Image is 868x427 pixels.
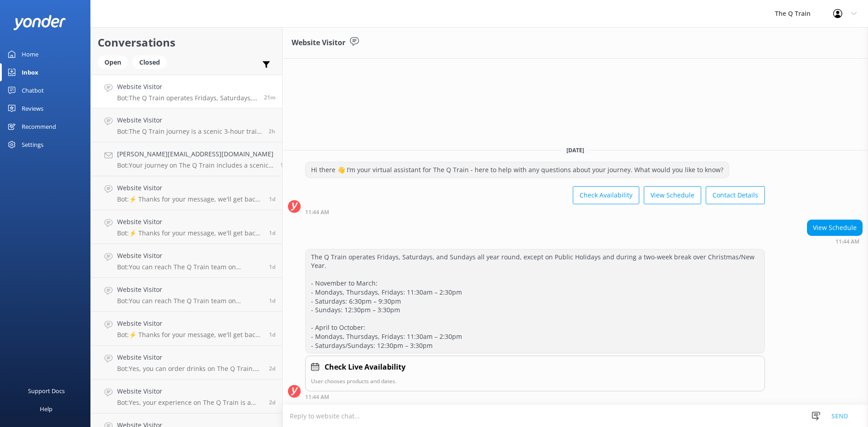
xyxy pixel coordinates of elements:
p: Bot: The Q Train operates Fridays, Saturdays, and Sundays all year round, except on Public Holida... [117,94,257,102]
strong: 11:44 AM [835,239,859,244]
a: Closed [132,57,171,67]
button: Check Availability [573,186,639,204]
a: Open [98,57,132,67]
div: View Schedule [807,220,862,235]
span: 11:08am 11-Aug-2025 (UTC +10:00) Australia/Sydney [280,161,287,169]
strong: 11:44 AM [305,210,329,215]
a: Website VisitorBot:⚡ Thanks for your message, we'll get back to you as soon as we can. You're als... [91,312,282,346]
span: 11:44am 12-Aug-2025 (UTC +10:00) Australia/Sydney [264,94,275,101]
h4: Website Visitor [117,217,262,227]
div: Inbox [22,63,38,81]
div: Home [22,45,38,63]
span: 10:00am 11-Aug-2025 (UTC +10:00) Australia/Sydney [269,229,275,237]
a: Website VisitorBot:⚡ Thanks for your message, we'll get back to you as soon as we can. You're als... [91,210,282,244]
a: Website VisitorBot:The Q Train journey is a scenic 3-hour train ride and does not include overnig... [91,108,282,142]
a: Website VisitorBot:You can reach The Q Train team on [PHONE_NUMBER] or email [EMAIL_ADDRESS][DOMA... [91,278,282,312]
h4: Website Visitor [117,319,262,328]
span: [DATE] [561,146,590,154]
h4: Website Visitor [117,115,262,125]
p: Bot: Your journey on The Q Train includes a scenic 3-hour train journey and 5 courses of local pr... [117,161,274,169]
p: Bot: ⚡ Thanks for your message, we'll get back to you as soon as we can. You're also welcome to k... [117,331,262,339]
span: 09:32am 12-Aug-2025 (UTC +10:00) Australia/Sydney [269,127,275,135]
p: Bot: ⚡ Thanks for your message, we'll get back to you as soon as we can. You're also welcome to k... [117,229,262,237]
button: View Schedule [644,186,701,204]
h3: Website Visitor [292,37,345,49]
h4: [PERSON_NAME][EMAIL_ADDRESS][DOMAIN_NAME] [117,149,274,159]
span: 10:14am 11-Aug-2025 (UTC +10:00) Australia/Sydney [269,195,275,203]
h4: Website Visitor [117,386,262,396]
strong: 11:44 AM [305,394,329,400]
div: Recommend [22,117,56,136]
h2: Conversations [98,34,275,51]
div: Closed [132,56,167,69]
a: Website VisitorBot:⚡ Thanks for your message, we'll get back to you as soon as we can. You're als... [91,176,282,210]
p: Bot: The Q Train journey is a scenic 3-hour train ride and does not include overnight accommodati... [117,127,262,136]
div: Support Docs [28,382,65,400]
p: Bot: ⚡ Thanks for your message, we'll get back to you as soon as we can. You're also welcome to k... [117,195,262,203]
a: [PERSON_NAME][EMAIL_ADDRESS][DOMAIN_NAME]Bot:Your journey on The Q Train includes a scenic 3-hour... [91,142,282,176]
div: Chatbot [22,81,44,99]
div: The Q Train operates Fridays, Saturdays, and Sundays all year round, except on Public Holidays an... [306,249,764,353]
h4: Website Visitor [117,285,262,295]
p: Bot: Yes, you can order drinks on The Q Train. Our drinks menu features a curated selection of lo... [117,365,262,373]
span: 02:08pm 10-Aug-2025 (UTC +10:00) Australia/Sydney [269,297,275,305]
span: 11:20am 10-Aug-2025 (UTC +10:00) Australia/Sydney [269,399,275,406]
div: Hi there 👋 I’m your virtual assistant for The Q Train - here to help with any questions about you... [306,162,729,178]
span: 11:58am 10-Aug-2025 (UTC +10:00) Australia/Sydney [269,365,275,372]
h4: Website Visitor [117,352,262,362]
div: Open [98,56,128,69]
button: Contact Details [706,186,765,204]
h4: Check Live Availability [325,361,406,373]
p: Bot: Yes, your experience on The Q Train is a return journey. The train will have you back at [GE... [117,399,262,407]
a: Website VisitorBot:Yes, you can order drinks on The Q Train. Our drinks menu features a curated s... [91,346,282,380]
span: 07:59pm 10-Aug-2025 (UTC +10:00) Australia/Sydney [269,263,275,271]
a: Website VisitorBot:The Q Train operates Fridays, Saturdays, and Sundays all year round, except on... [91,75,282,108]
h4: Website Visitor [117,82,257,92]
div: Reviews [22,99,43,117]
div: 11:44am 12-Aug-2025 (UTC +10:00) Australia/Sydney [305,394,765,400]
a: Website VisitorBot:You can reach The Q Train team on [PHONE_NUMBER] or email [EMAIL_ADDRESS][DOMA... [91,244,282,278]
h4: Website Visitor [117,251,262,261]
img: yonder-white-logo.png [14,15,66,30]
span: 12:33pm 10-Aug-2025 (UTC +10:00) Australia/Sydney [269,331,275,338]
div: 11:44am 12-Aug-2025 (UTC +10:00) Australia/Sydney [305,209,765,215]
a: Website VisitorBot:Yes, your experience on The Q Train is a return journey. The train will have y... [91,380,282,413]
div: Help [40,400,52,418]
div: Settings [22,136,43,154]
p: Bot: You can reach The Q Train team on [PHONE_NUMBER] or email [EMAIL_ADDRESS][DOMAIN_NAME]. For ... [117,263,262,271]
h4: Website Visitor [117,183,262,193]
p: User chooses products and dates. [311,377,759,385]
p: Bot: You can reach The Q Train team on [PHONE_NUMBER] or email [EMAIL_ADDRESS][DOMAIN_NAME]. For ... [117,297,262,305]
div: 11:44am 12-Aug-2025 (UTC +10:00) Australia/Sydney [807,238,863,244]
